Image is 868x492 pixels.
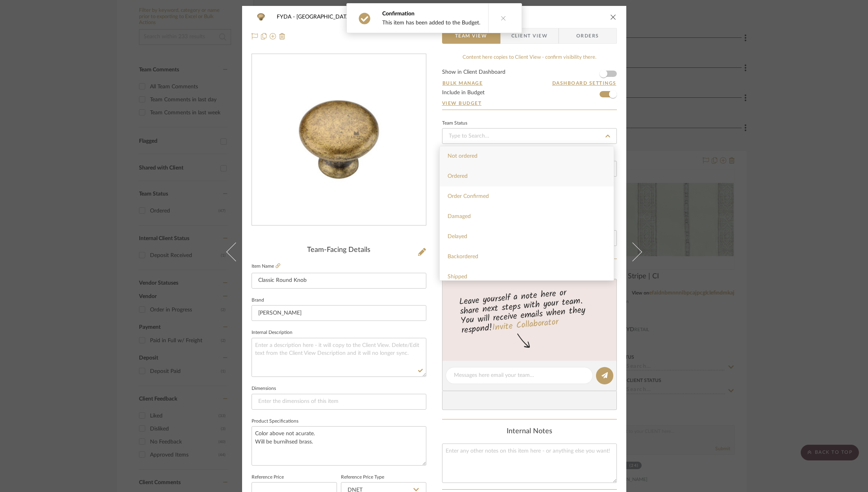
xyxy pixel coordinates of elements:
label: Reference Price Type [341,475,384,479]
span: Ordered [448,173,468,179]
span: Delayed [448,234,467,239]
div: Content here copies to Client View - confirm visibility there. [442,54,617,61]
div: Leave yourself a note here or share next steps with your team. You will receive emails when they ... [441,284,618,337]
input: Enter the dimensions of this item [252,394,426,410]
img: 45b0b56b-f258-496e-b932-cdee74e866d4_436x436.jpg [254,54,424,225]
div: Internal Notes [442,427,617,436]
span: Damaged [448,214,471,219]
label: Brand [252,298,264,302]
label: Dimensions [252,387,276,391]
div: 0 [252,54,426,225]
span: Orders [568,28,608,44]
a: Invite Collaborator [491,315,559,335]
label: Reference Price [252,475,284,479]
div: This item has been added to the Budget. [382,19,480,26]
input: Type to Search… [442,128,617,144]
div: Team-Facing Details [252,246,426,255]
span: Shipped [448,274,467,280]
label: Internal Description [252,331,292,335]
a: View Budget [442,100,617,106]
span: Order Confirmed [448,194,489,199]
button: Bulk Manage [442,80,483,87]
img: 45b0b56b-f258-496e-b932-cdee74e866d4_48x40.jpg [252,9,270,25]
div: Confirmation [382,10,480,18]
span: Backordered [448,254,478,259]
span: FYDA - [GEOGRAPHIC_DATA] [277,14,356,20]
label: Product Specifications [252,419,298,423]
label: Item Name [252,263,280,270]
input: Enter Item Name [252,273,426,289]
span: Not ordered [448,153,477,159]
div: Team Status [442,121,467,125]
button: Dashboard Settings [552,80,617,87]
button: close [610,13,617,20]
input: Enter Brand [252,305,426,321]
img: Remove from project [279,33,285,39]
span: Client View [511,28,548,44]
